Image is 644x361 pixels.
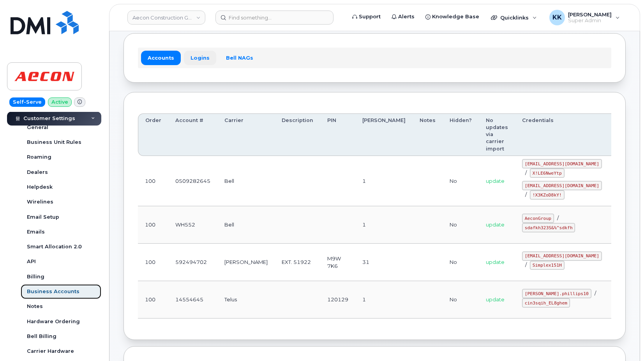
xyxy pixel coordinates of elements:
td: 1 [355,156,413,206]
input: Find something... [215,11,333,25]
code: !X3KZoD8kY! [530,190,565,200]
span: / [525,170,527,176]
td: 100 [138,206,168,244]
td: Bell [217,206,275,244]
th: [PERSON_NAME] [355,113,413,156]
td: 120129 [320,281,355,319]
th: Carrier [217,113,275,156]
td: 14554645 [168,281,217,319]
span: / [525,191,527,198]
a: Logins [184,51,216,65]
th: Notes [413,113,443,156]
code: [EMAIL_ADDRESS][DOMAIN_NAME] [522,251,602,261]
code: cin3sqih_EL8ghem [522,298,570,308]
code: [EMAIL_ADDRESS][DOMAIN_NAME] [522,181,602,190]
td: 1 [355,281,413,319]
th: Account # [168,113,217,156]
td: No [443,244,479,281]
span: Support [359,13,381,21]
a: Aecon Construction Group Inc [127,11,205,25]
td: 100 [138,281,168,319]
a: Alerts [386,9,420,25]
span: Quicklinks [500,14,529,21]
span: update [486,178,505,184]
code: Simplex151H [530,261,565,270]
th: No updates via carrier import [479,113,515,156]
td: No [443,281,479,319]
span: / [557,215,559,221]
span: update [486,221,505,228]
td: 592494702 [168,244,217,281]
td: [PERSON_NAME] [217,244,275,281]
span: / [595,290,596,296]
a: Support [347,9,386,25]
span: Super Admin [568,18,612,24]
div: Kristin Kammer-Grossman [544,10,625,25]
code: [EMAIL_ADDRESS][DOMAIN_NAME] [522,159,602,168]
td: 100 [138,244,168,281]
code: sdafkh323S&%^sdkfh [522,223,575,232]
a: Knowledge Base [420,9,485,25]
td: 100 [138,156,168,206]
td: No [443,156,479,206]
span: Alerts [398,13,415,21]
span: [PERSON_NAME] [568,11,612,18]
code: X!LE6NweYtp [530,168,565,178]
a: Accounts [141,51,181,65]
code: [PERSON_NAME].phillips10 [522,289,591,298]
span: update [486,296,505,303]
td: EXT. 51922 [275,244,320,281]
th: Order [138,113,168,156]
span: update [486,259,505,265]
td: Telus [217,281,275,319]
td: Bell [217,156,275,206]
a: Bell NAGs [219,51,260,65]
span: Knowledge Base [432,13,479,21]
th: PIN [320,113,355,156]
code: AeconGroup [522,214,554,223]
span: / [525,262,527,268]
td: 31 [355,244,413,281]
td: WH552 [168,206,217,244]
span: KK [552,13,562,22]
div: Quicklinks [485,10,542,25]
th: Hidden? [443,113,479,156]
td: M9W 7K6 [320,244,355,281]
th: Credentials [515,113,609,156]
td: 1 [355,206,413,244]
td: 0509282645 [168,156,217,206]
th: Description [275,113,320,156]
td: No [443,206,479,244]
